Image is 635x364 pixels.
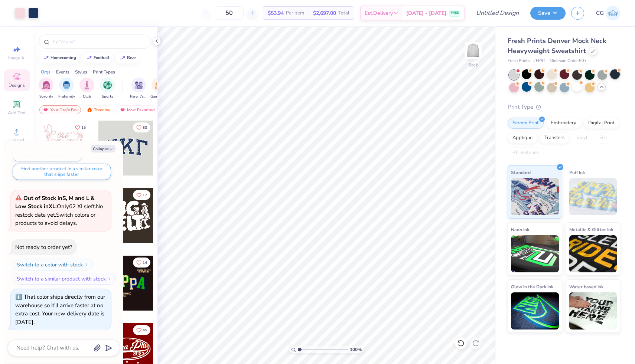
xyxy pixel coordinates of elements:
[508,36,606,55] span: Fresh Prints Denver Mock Neck Heavyweight Sweatshirt
[133,325,150,335] button: Like
[23,194,91,202] strong: Out of Stock in S, M and L
[39,78,53,99] div: filter for Sorority
[546,118,581,129] div: Embroidery
[150,94,167,99] span: Game Day
[511,283,553,291] span: Glow in the Dark Ink
[41,69,51,75] div: Orgs
[133,258,150,268] button: Like
[143,126,147,129] span: 33
[9,137,24,143] span: Upload
[143,328,147,332] span: 45
[150,78,167,99] div: filter for Game Day
[508,103,620,111] div: Print Type
[365,9,393,17] span: Est. Delivery
[596,6,620,20] a: CG
[13,164,111,180] button: Find another product in a similar color that ships faster
[39,52,79,63] button: homecoming
[75,69,87,75] div: Styles
[130,78,147,99] div: filter for Parent's Weekend
[102,94,113,99] span: Sports
[94,56,110,60] div: football
[511,292,559,329] img: Glow in the Dark Ink
[508,118,544,129] div: Screen Print
[143,261,147,265] span: 14
[470,6,525,20] input: Untitled Design
[9,82,25,88] span: Designs
[84,262,89,267] img: Switch to a color with stock
[120,107,126,112] img: most_fav.gif
[268,9,284,17] span: $53.94
[58,78,75,99] div: filter for Fraternity
[83,81,91,89] img: Club Image
[87,107,92,112] img: trending.gif
[43,107,49,112] img: most_fav.gif
[313,9,336,17] span: $2,697.00
[56,69,69,75] div: Events
[93,69,115,75] div: Print Types
[569,283,603,291] span: Water based Ink
[103,81,112,89] img: Sports Image
[606,6,620,20] img: Carlee Gerke
[13,151,82,161] button: Switch back to the last color
[569,178,617,215] img: Puff Ink
[530,7,566,20] button: Save
[540,132,569,144] div: Transfers
[15,203,103,219] span: No restock date yet.
[571,132,592,144] div: Vinyl
[130,94,147,99] span: Parent's Weekend
[127,56,136,60] div: bear
[79,78,94,99] div: filter for Club
[338,9,349,17] span: Total
[511,168,531,176] span: Standard
[86,56,92,60] img: trend_line.gif
[133,122,150,132] button: Like
[511,178,559,215] img: Standard
[511,235,559,272] img: Neon Ink
[58,94,75,99] span: Fraternity
[8,55,26,61] span: Image AI
[143,193,147,197] span: 17
[569,168,585,176] span: Puff Ink
[43,56,49,60] img: trend_line.gif
[215,6,244,20] input: – –
[13,259,93,270] button: Switch to a color with stock
[406,9,446,17] span: [DATE] - [DATE]
[107,276,112,281] img: Switch to a similar product with stock
[508,58,530,64] span: Fresh Prints
[15,194,103,227] span: Only 62 XLs left. Switch colors or products to avoid delays.
[100,78,115,99] div: filter for Sports
[533,58,546,64] span: # FP94
[51,56,76,60] div: homecoming
[100,78,115,99] button: filter button
[150,78,167,99] button: filter button
[595,132,612,144] div: Foil
[15,243,72,251] div: Not ready to order yet?
[83,105,114,114] div: Trending
[511,226,529,233] span: Neon Ink
[83,94,91,99] span: Club
[115,52,139,63] button: bear
[79,78,94,99] button: filter button
[51,38,146,45] input: Try "Alpha"
[42,81,51,89] img: Sorority Image
[508,132,537,144] div: Applique
[91,145,115,153] button: Collapse
[72,122,89,132] button: Like
[13,273,116,285] button: Switch to a similar product with stock
[550,58,587,64] span: Minimum Order: 50 +
[155,81,163,89] img: Game Day Image
[116,105,158,114] div: Most Favorited
[569,292,617,329] img: Water based Ink
[468,62,478,68] div: Back
[583,118,619,129] div: Digital Print
[39,94,53,99] span: Sorority
[350,346,362,353] span: 100 %
[39,78,53,99] button: filter button
[133,190,150,200] button: Like
[569,226,613,233] span: Metallic & Glitter Ink
[120,56,126,60] img: trend_line.gif
[508,147,544,158] div: Rhinestones
[130,78,147,99] button: filter button
[596,9,604,17] span: CG
[286,9,304,17] span: Per Item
